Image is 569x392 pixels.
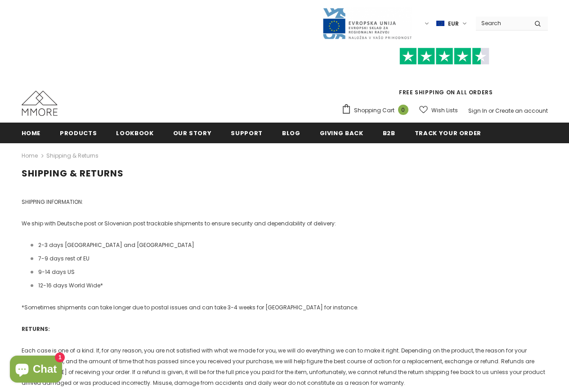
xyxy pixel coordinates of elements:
span: or [488,107,494,115]
a: support [231,123,263,143]
span: Giving back [320,129,363,137]
p: We ship with Deutsche post or Slovenian post trackable shipments to ensure security and dependabi... [22,218,548,229]
p: Each case is one of a kind. If, for any reason, you are not satisfied with what we made for you, ... [22,345,548,388]
p: SHIPPING INFORMATION: [22,197,548,207]
img: MMORE Cases [22,91,58,116]
a: Javni Razpis [322,19,412,27]
a: Track your order [415,123,481,143]
li: 9-14 days US [31,267,548,277]
span: Home [22,129,41,137]
span: support [231,129,263,137]
img: Trust Pilot Stars [399,48,489,65]
a: Shopping Cart 0 [341,104,413,117]
a: Lookbook [116,123,153,143]
input: Search Site [476,17,528,30]
span: Wish Lists [431,106,458,115]
a: Create an account [495,107,548,115]
a: Blog [282,123,300,143]
span: Blog [282,129,300,137]
a: Home [22,150,38,161]
a: Our Story [173,123,212,143]
a: Home [22,123,41,143]
span: FREE SHIPPING ON ALL ORDERS [341,52,548,96]
span: Track your order [415,129,481,137]
a: Wish Lists [419,102,458,118]
span: B2B [383,129,395,137]
strong: RETURNS: [22,325,50,333]
img: Javni Razpis [322,7,412,40]
span: Lookbook [116,129,153,137]
a: Giving back [320,123,363,143]
span: EUR [448,19,459,28]
a: Sign In [468,107,487,115]
p: *Sometimes shipments can take longer due to postal issues and can take 3-4 weeks for [GEOGRAPHIC_... [22,302,548,313]
a: Products [60,123,97,143]
span: Shipping & Returns [22,167,124,180]
span: Products [60,129,97,137]
span: Shipping & Returns [46,150,99,161]
span: Our Story [173,129,212,137]
span: 0 [398,105,408,115]
iframe: Customer reviews powered by Trustpilot [341,65,548,88]
a: B2B [383,123,395,143]
span: Shopping Cart [354,106,394,115]
inbox-online-store-chat: Shopify online store chat [7,356,65,385]
li: 2-3 days [GEOGRAPHIC_DATA] and [GEOGRAPHIC_DATA] [31,240,548,251]
li: 12-16 days World Wide* [31,280,548,291]
li: 7-9 days rest of EU [31,253,548,264]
